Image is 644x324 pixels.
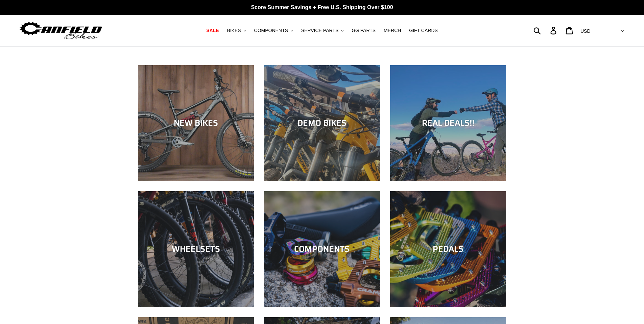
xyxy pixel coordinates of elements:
a: REAL DEALS!! [390,65,506,181]
span: COMPONENTS [254,28,288,33]
span: BIKES [227,28,241,33]
span: MERCH [384,28,401,33]
div: DEMO BIKES [264,118,380,128]
div: REAL DEALS!! [390,118,506,128]
div: COMPONENTS [264,244,380,254]
button: COMPONENTS [251,26,296,35]
button: SERVICE PARTS [298,26,347,35]
span: GIFT CARDS [409,28,438,33]
a: SALE [203,26,222,35]
a: GG PARTS [348,26,379,35]
div: NEW BIKES [138,118,254,128]
input: Search [537,23,554,38]
span: SALE [206,28,219,33]
img: Canfield Bikes [19,20,103,41]
a: WHEELSETS [138,191,254,307]
div: WHEELSETS [138,244,254,254]
a: COMPONENTS [264,191,380,307]
a: MERCH [380,26,404,35]
div: PEDALS [390,244,506,254]
a: NEW BIKES [138,65,254,181]
a: GIFT CARDS [406,26,441,35]
button: BIKES [223,26,249,35]
a: DEMO BIKES [264,65,380,181]
a: PEDALS [390,191,506,307]
span: GG PARTS [352,28,376,33]
span: SERVICE PARTS [301,28,338,33]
